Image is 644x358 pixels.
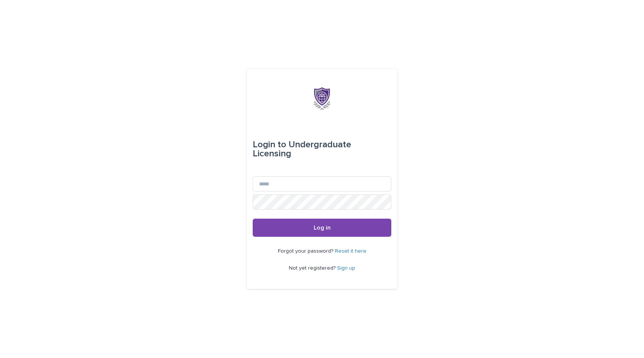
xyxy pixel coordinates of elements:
span: Log in [314,225,331,231]
span: Not yet registered? [289,265,337,271]
img: x6gApCqSSRW4kcS938hP [314,87,330,110]
a: Reset it here [335,248,366,254]
span: Forgot your password? [278,248,335,254]
button: Log in [253,219,391,237]
div: Undergraduate Licensing [253,134,391,164]
span: Login to [253,140,286,149]
a: Sign up [337,265,355,271]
